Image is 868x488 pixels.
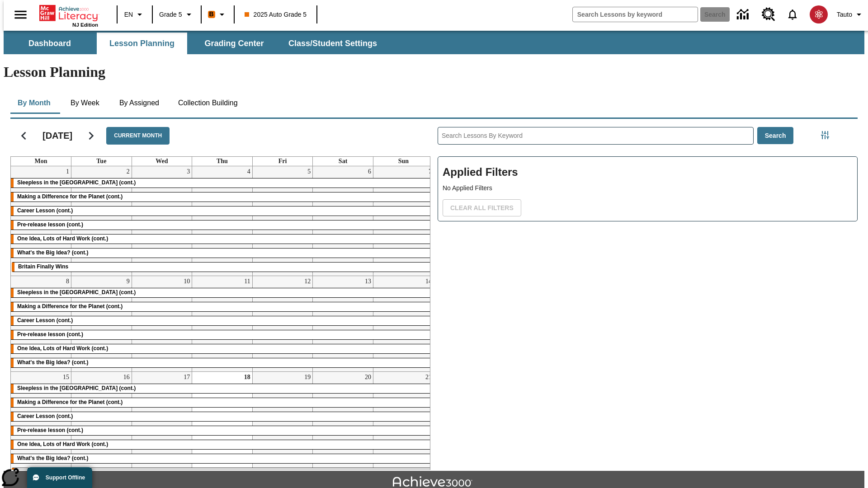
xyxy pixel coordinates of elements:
[810,5,828,23] img: avatar image
[17,221,83,228] span: Pre-release lesson (cont.)
[245,166,252,177] a: September 4, 2025
[242,276,252,287] a: September 11, 2025
[17,289,136,296] span: Sleepless in the Animal Kingdom (cont.)
[209,9,214,20] span: B
[17,399,123,405] span: Making a Difference for the Planet (cont.)
[281,33,384,54] button: Class/Student Settings
[80,124,103,147] button: Next
[11,206,434,216] div: Career Lesson (cont.)
[4,64,864,80] h1: Lesson Planning
[12,263,433,272] div: Britain Finally Wins
[11,276,71,371] td: September 8, 2025
[373,276,434,371] td: September 14, 2025
[17,249,89,256] span: What's the Big Idea? (cont.)
[11,344,434,353] div: One Idea, Lots of Hard Work (cont.)
[757,127,794,145] button: Search
[313,166,373,276] td: September 6, 2025
[313,276,373,371] td: September 13, 2025
[430,115,858,470] div: Search
[112,92,166,114] button: By Assigned
[245,10,307,19] span: 2025 Auto Grade 5
[185,166,192,177] a: September 3, 2025
[17,179,136,186] span: Sleepless in the Animal Kingdom (cont.)
[11,288,434,297] div: Sleepless in the Animal Kingdom (cont.)
[17,385,136,391] span: Sleepless in the Animal Kingdom (cont.)
[17,235,108,242] span: One Idea, Lots of Hard Work (cont.)
[189,33,279,54] button: Grading Center
[71,276,132,371] td: September 9, 2025
[11,166,71,276] td: September 1, 2025
[302,276,312,287] a: September 12, 2025
[17,413,73,419] span: Career Lesson (cont.)
[3,115,430,470] div: Calendar
[11,192,434,202] div: Making a Difference for the Planet (cont.)
[573,7,698,22] input: search field
[12,124,35,147] button: Previous
[12,468,434,477] div: Cars of the Future? (cont.)
[10,92,58,114] button: By Month
[252,166,313,276] td: September 5, 2025
[17,359,89,366] span: What's the Big Idea? (cont.)
[11,249,434,258] div: What's the Big Idea? (cont.)
[366,166,373,177] a: September 6, 2025
[288,38,377,49] span: Class/Student Settings
[17,427,83,433] span: Pre-release lesson (cont.)
[182,372,192,383] a: September 17, 2025
[337,157,349,166] a: Saturday
[39,3,98,28] div: Home
[125,166,132,177] a: September 2, 2025
[215,157,230,166] a: Thursday
[124,10,133,19] span: EN
[11,221,434,230] div: Pre-release lesson (cont.)
[39,4,98,22] a: Home
[154,157,170,166] a: Wednesday
[132,276,192,371] td: September 10, 2025
[4,31,864,54] div: SubNavbar
[11,454,434,463] div: What's the Big Idea? (cont.)
[182,276,192,287] a: September 10, 2025
[443,161,853,183] h2: Applied Filters
[837,10,852,19] span: Tauto
[17,331,83,338] span: Pre-release lesson (cont.)
[11,316,434,325] div: Career Lesson (cont.)
[64,276,71,287] a: September 8, 2025
[363,276,373,287] a: September 13, 2025
[204,6,231,23] button: Boost Class color is orange. Change class color
[94,157,108,166] a: Tuesday
[62,92,108,114] button: By Week
[11,440,434,449] div: One Idea, Lots of Hard Work (cont.)
[443,183,853,193] p: No Applied Filters
[277,157,289,166] a: Friday
[27,467,92,488] button: Support Offline
[11,384,434,393] div: Sleepless in the Animal Kingdom (cont.)
[64,166,71,177] a: September 1, 2025
[71,166,132,276] td: September 2, 2025
[756,2,781,27] a: Resource Center, Will open in new tab
[731,2,756,27] a: Data Center
[97,33,187,54] button: Lesson Planning
[159,10,182,19] span: Grade 5
[252,276,313,371] td: September 12, 2025
[17,193,123,200] span: Making a Difference for the Planet (cont.)
[11,358,434,367] div: What's the Big Idea? (cont.)
[804,3,833,26] button: Select a new avatar
[306,166,312,177] a: September 5, 2025
[120,6,149,23] button: Language: EN, Select a language
[11,426,434,435] div: Pre-release lesson (cont.)
[424,372,434,383] a: September 21, 2025
[424,276,434,287] a: September 14, 2025
[833,6,868,23] button: Profile/Settings
[17,303,123,310] span: Making a Difference for the Planet (cont.)
[17,317,73,324] span: Career Lesson (cont.)
[42,130,72,141] h2: [DATE]
[816,126,834,144] button: Filters Side menu
[363,372,373,383] a: September 20, 2025
[396,157,410,166] a: Sunday
[204,38,264,49] span: Grading Center
[106,127,170,145] button: Current Month
[122,372,132,383] a: September 16, 2025
[11,302,434,311] div: Making a Difference for the Planet (cont.)
[156,6,198,23] button: Grade: Grade 5, Select a grade
[438,156,858,221] div: Applied Filters
[427,166,434,177] a: September 7, 2025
